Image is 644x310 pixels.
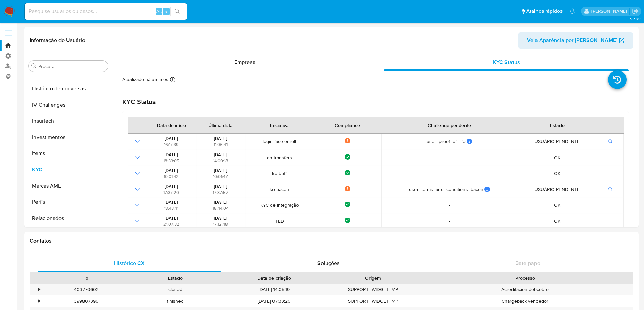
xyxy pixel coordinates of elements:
span: Bate-papo [515,259,540,267]
button: Marcas AML [26,178,111,194]
span: KYC Status [493,58,520,66]
div: Estado [136,275,215,281]
div: Processo [422,275,628,281]
div: • [38,286,40,293]
div: Acreditacion del cobro [418,284,633,295]
span: Alt [156,8,162,15]
button: Procurar [31,63,37,69]
button: Relacionados [26,210,111,226]
button: Perfis [26,194,111,210]
div: 403770602 [42,284,131,295]
button: Veja Aparência por [PERSON_NAME] [518,32,633,49]
button: Items [26,145,111,162]
input: Procurar [38,63,105,69]
span: Histórico CX [114,259,145,267]
button: Investimentos [26,129,111,145]
input: Pesquise usuários ou casos... [25,7,187,16]
button: KYC [26,162,111,178]
div: 399807396 [42,295,131,307]
span: Empresa [234,58,256,66]
div: [DATE] 14:05:19 [220,284,329,295]
div: finished [131,295,220,307]
div: Id [47,275,126,281]
a: Sair [632,8,639,15]
button: Histórico de conversas [26,81,111,97]
div: SUPPORT_WIDGET_MP [329,284,418,295]
h1: Informação do Usuário [30,37,85,44]
span: s [165,8,167,15]
div: Chargeback vendedor [418,295,633,307]
span: Veja Aparência por [PERSON_NAME] [527,32,617,49]
div: SUPPORT_WIDGET_MP [329,295,418,307]
span: Atalhos rápidos [526,8,563,15]
p: mariana.godoy@mercadopago.com.br [591,8,629,15]
p: Atualizado há um mês [122,76,168,83]
button: search-icon [170,7,184,16]
button: IV Challenges [26,97,111,113]
div: • [38,298,40,304]
span: Soluções [317,259,340,267]
button: Insurtech [26,113,111,129]
h1: Contatos [30,237,633,244]
a: Notificações [569,8,575,14]
div: Data de criação [224,275,324,281]
div: [DATE] 07:33:20 [220,295,329,307]
div: Origem [333,275,413,281]
div: closed [131,284,220,295]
